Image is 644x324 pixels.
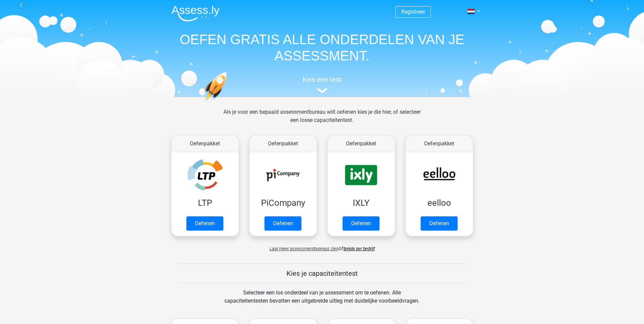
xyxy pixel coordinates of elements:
[166,31,478,64] h1: OEFEN GRATIS ALLE ONDERDELEN VAN JE ASSESSMENT.
[344,246,375,251] a: Bekijk per bedrijf
[270,246,338,251] span: Laat meer assessmentbureaus zien
[218,289,426,313] div: Selecteer een los onderdeel van je assessment om te oefenen. Alle capaciteitentesten bevatten een...
[401,8,425,15] a: Registreer
[166,75,478,84] h5: kies een test
[171,5,220,21] img: Assessly
[186,216,223,231] a: Oefenen
[218,108,426,132] div: Als je voor een bepaald assessmentbureau wilt oefenen kies je die hier, of selecteer een losse ca...
[317,88,327,93] img: assessment
[264,216,301,231] a: Oefenen
[177,269,467,277] h5: Kies je capaciteitentest
[421,216,458,231] a: Oefenen
[203,72,253,133] img: oefenen
[166,75,478,93] a: kies een test
[343,216,380,231] a: Oefenen
[166,239,478,253] div: of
